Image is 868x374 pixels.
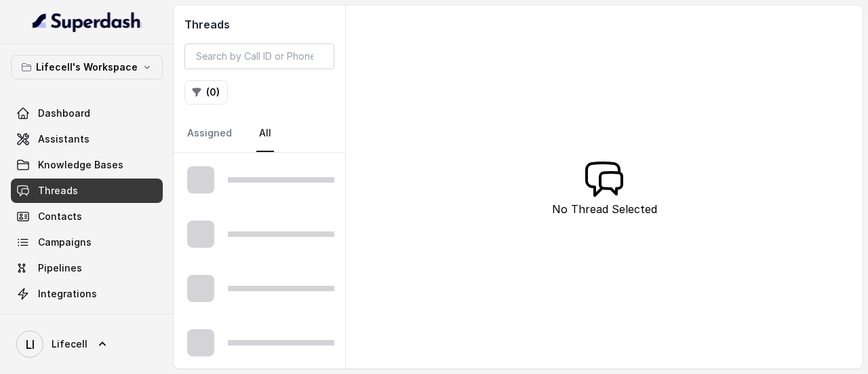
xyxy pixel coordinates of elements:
a: Lifecell [11,325,163,363]
a: Campaigns [11,230,163,255]
span: Assistants [38,132,90,146]
nav: Tabs [184,115,334,152]
input: Search by Call ID or Phone Number [184,43,334,69]
span: Integrations [38,287,97,301]
a: All [256,115,274,152]
a: Assigned [184,115,235,152]
span: API Settings [38,313,97,326]
button: Lifecell's Workspace [11,55,163,79]
a: Assistants [11,127,163,151]
span: Dashboard [38,107,90,120]
span: Contacts [38,210,82,223]
p: No Thread Selected [552,201,657,217]
a: API Settings [11,307,163,332]
span: Campaigns [38,236,92,249]
a: Integrations [11,282,163,306]
a: Threads [11,179,163,203]
img: light.svg [33,11,142,33]
h2: Threads [184,16,334,33]
span: Threads [38,184,78,198]
a: Pipelines [11,256,163,280]
span: Pipelines [38,261,82,275]
span: Knowledge Bases [38,158,123,172]
a: Knowledge Bases [11,153,163,177]
a: Contacts [11,204,163,229]
a: Dashboard [11,101,163,126]
text: LI [26,337,35,352]
p: Lifecell's Workspace [36,59,138,75]
button: (0) [184,80,228,105]
span: Lifecell [52,337,87,351]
